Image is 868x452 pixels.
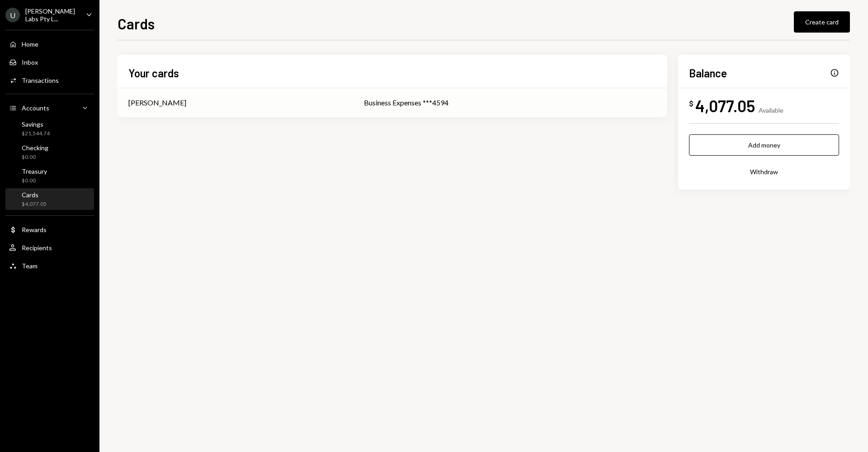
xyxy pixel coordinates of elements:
a: Recipients [5,239,94,256]
div: Cards [22,191,47,199]
div: 4,077.05 [695,95,755,116]
div: Recipients [22,244,52,252]
a: Treasury$0.00 [5,165,94,186]
div: Accounts [22,104,49,112]
div: Business Expenses ***4594 [364,97,656,108]
button: Add money [689,134,839,156]
div: [PERSON_NAME] [128,97,186,108]
div: Checking [22,144,48,152]
div: Savings [22,120,50,128]
button: Withdraw [689,161,839,182]
div: Team [22,262,38,270]
a: Inbox [5,54,94,70]
a: Transactions [5,72,94,88]
div: $0.00 [22,153,48,161]
div: $21,544.74 [22,130,50,138]
a: Savings$21,544.74 [5,118,94,139]
div: $4,077.05 [22,200,47,208]
div: Treasury [22,167,47,175]
div: [PERSON_NAME] Labs Pty L... [25,7,79,23]
h2: Balance [689,66,727,81]
div: Home [22,40,38,48]
div: $0.00 [22,177,47,185]
a: Checking$0.00 [5,141,94,163]
div: $ [689,99,693,108]
div: Inbox [22,58,38,66]
h2: Your cards [128,66,179,81]
a: Rewards [5,221,94,238]
div: Available [759,106,783,114]
div: Rewards [22,226,47,233]
a: Accounts [5,100,94,116]
div: Transactions [22,76,59,84]
div: U [5,8,20,22]
a: Cards$4,077.05 [5,188,94,210]
a: Home [5,36,94,52]
a: Team [5,257,94,274]
button: Create card [794,11,850,33]
h1: Cards [118,14,155,33]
